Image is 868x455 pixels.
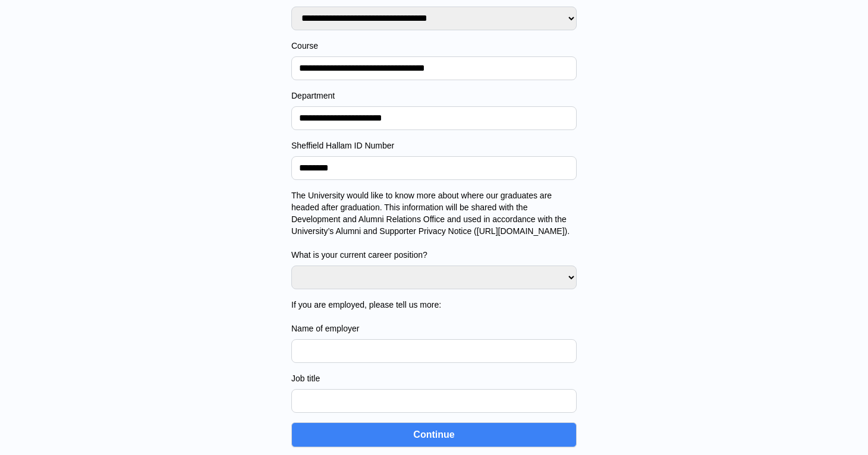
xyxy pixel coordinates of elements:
[291,40,577,52] label: Course
[291,140,577,151] label: Sheffield Hallam ID Number
[291,422,577,447] button: Continue
[291,299,577,334] label: If you are employed, please tell us more: Name of employer
[291,189,577,261] label: The University would like to know more about where our graduates are headed after graduation. Thi...
[291,90,577,102] label: Department
[291,372,577,384] label: Job title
